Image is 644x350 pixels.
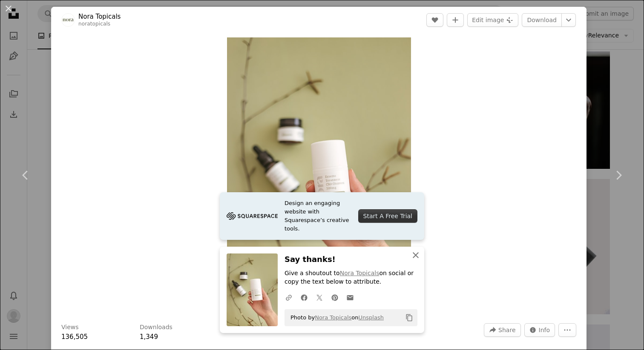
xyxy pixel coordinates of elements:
[447,13,464,27] button: Add to Collection
[227,210,278,222] img: file-1705255347840-230a6ab5bca9image
[340,270,379,276] a: Nora Topicals
[140,333,158,341] span: 1,349
[524,323,555,337] button: Stats about this image
[426,13,443,27] button: Like
[312,289,327,306] a: Share on Twitter
[61,13,75,27] img: Go to Nora Topicals's profile
[61,323,79,332] h3: Views
[484,323,520,337] button: Share this image
[558,323,576,337] button: More Actions
[285,253,417,266] h3: Say thanks!
[227,37,411,313] img: white plastic bottle showing back content
[522,13,562,27] a: Download
[227,37,411,313] button: Zoom in on this image
[285,199,351,233] span: Design an engaging website with Squarespace’s creative tools.
[467,13,518,27] button: Edit image
[296,289,312,306] a: Share on Facebook
[220,192,424,240] a: Design an engaging website with Squarespace’s creative tools.Start A Free Trial
[539,324,550,336] span: Info
[285,269,417,286] p: Give a shoutout to on social or copy the text below to attribute.
[140,323,172,332] h3: Downloads
[498,324,515,336] span: Share
[342,289,358,306] a: Share over email
[402,310,417,325] button: Copy to clipboard
[286,311,384,324] span: Photo by on
[61,333,88,341] span: 136,505
[78,21,110,27] a: noratopicals
[358,209,417,223] div: Start A Free Trial
[327,289,342,306] a: Share on Pinterest
[315,314,351,321] a: Nora Topicals
[78,12,121,21] a: Nora Topicals
[593,134,644,216] a: Next
[561,13,576,27] button: Choose download size
[359,314,384,321] a: Unsplash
